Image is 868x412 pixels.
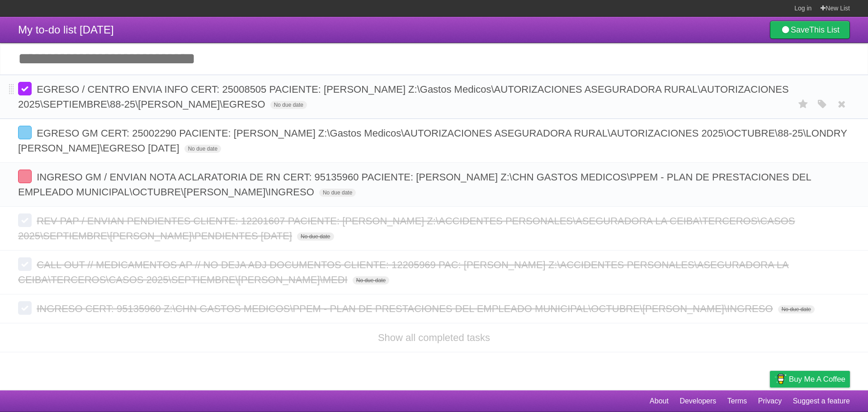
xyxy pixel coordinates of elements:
[18,126,32,139] label: Done
[37,303,775,314] span: INGRESO CERT: 95135960 Z:\CHN GASTOS MEDICOS\PPEM - PLAN DE PRESTACIONES DEL EMPLEADO MUNICIPAL\O...
[378,332,490,343] a: Show all completed tasks
[319,189,356,197] span: No due date
[650,393,669,410] a: About
[18,301,32,315] label: Done
[770,21,850,39] a: SaveThis List
[18,82,32,95] label: Done
[774,371,787,387] img: Buy me a coffee
[18,24,114,36] span: My to-do list [DATE]
[795,97,812,112] label: Star task
[18,213,32,227] label: Done
[18,215,795,242] span: REV PAP / ENVIAN PENDIENTES CLIENTE: 12201607 PACIENTE: [PERSON_NAME] Z:\ACCIDENTES PERSONALES\AS...
[770,371,850,388] a: Buy me a coffee
[809,25,840,34] b: This List
[18,84,789,110] span: EGRESO / CENTRO ENVIA INFO CERT: 25008505 PACIENTE: [PERSON_NAME] Z:\Gastos Medicos\AUTORIZACIONE...
[727,393,747,410] a: Terms
[758,393,782,410] a: Privacy
[270,101,307,109] span: No due date
[793,393,850,410] a: Suggest a feature
[18,128,847,154] span: EGRESO GM CERT: 25002290 PACIENTE: [PERSON_NAME] Z:\Gastos Medicos\AUTORIZACIONES ASEGURADORA RUR...
[18,170,32,183] label: Done
[18,257,32,271] label: Done
[789,371,845,387] span: Buy me a coffee
[353,276,389,284] span: No due date
[778,305,815,313] span: No due date
[18,171,811,198] span: INGRESO GM / ENVIAN NOTA ACLARATORIA DE RN CERT: 95135960 PACIENTE: [PERSON_NAME] Z:\CHN GASTOS M...
[18,259,789,285] span: CALL OUT // MEDICAMENTOS AP // NO DEJA ADJ DOCUMENTOS CLIENTE: 12205969 PAC: [PERSON_NAME] Z:\ACC...
[297,232,334,241] span: No due date
[679,393,716,410] a: Developers
[184,145,221,153] span: No due date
